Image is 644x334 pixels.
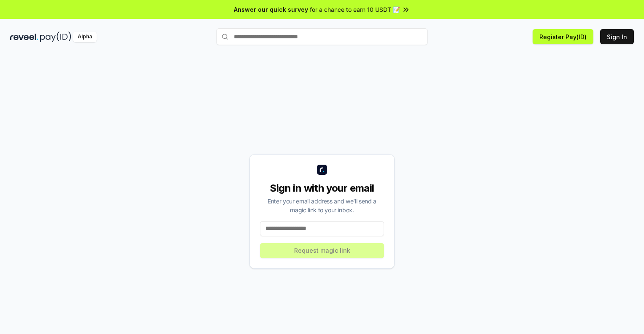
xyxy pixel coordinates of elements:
img: reveel_dark [10,32,38,42]
span: for a chance to earn 10 USDT 📝 [310,5,400,14]
div: Enter your email address and we’ll send a magic link to your inbox. [260,197,384,214]
img: logo_small [317,165,327,175]
div: Alpha [73,32,97,42]
button: Register Pay(ID) [533,29,593,44]
div: Sign in with your email [260,182,384,195]
span: Answer our quick survey [234,5,308,14]
button: Sign In [600,29,634,44]
img: pay_id [40,32,71,42]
